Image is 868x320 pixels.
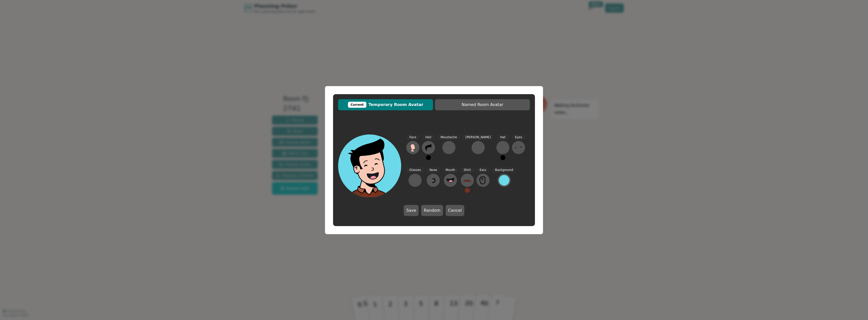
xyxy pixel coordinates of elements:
button: Cancel [446,205,464,216]
span: Nose [426,167,440,173]
span: Named Room Avatar [438,102,527,108]
button: Random [421,205,443,216]
span: Eyes [512,134,525,140]
button: Named Room Avatar [435,99,530,110]
span: Hair [422,134,435,140]
span: Mouth [443,167,458,173]
div: Current [348,102,367,108]
span: Face [406,134,419,140]
button: CurrentTemporary Room Avatar [338,99,433,110]
span: Hat [497,134,508,140]
span: Moustache [438,134,460,140]
span: Glasses [406,167,424,173]
span: Temporary Room Avatar [341,102,430,108]
button: Save [404,205,419,216]
span: Ears [477,167,489,173]
span: Background [492,167,516,173]
span: [PERSON_NAME] [463,134,494,140]
span: Shirt [461,167,474,173]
